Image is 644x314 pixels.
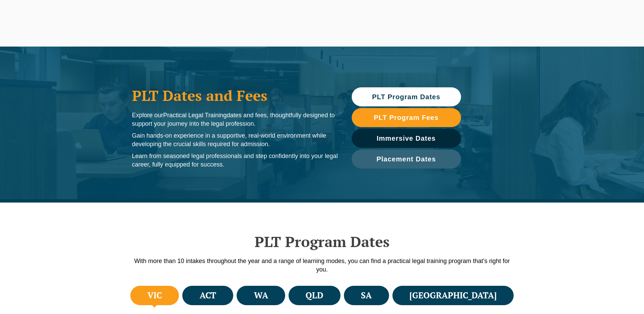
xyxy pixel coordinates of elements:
[163,112,227,119] span: Practical Legal Training
[306,290,323,301] h4: QLD
[129,233,516,250] h2: PLT Program Dates
[132,111,338,128] p: Explore our dates and fees, thoughtfully designed to support your journey into the legal profession.
[132,132,338,149] p: Gain hands-on experience in a supportive, real-world environment while developing the crucial ski...
[376,156,436,162] span: Placement Dates
[377,135,436,142] span: Immersive Dates
[374,114,439,121] span: PLT Program Fees
[361,290,372,301] h4: SA
[129,257,516,274] p: With more than 10 intakes throughout the year and a range of learning modes, you can find a pract...
[352,108,461,127] a: PLT Program Fees
[409,290,497,301] h4: [GEOGRAPHIC_DATA]
[352,150,461,169] a: Placement Dates
[352,129,461,148] a: Immersive Dates
[254,290,268,301] h4: WA
[132,152,338,169] p: Learn from seasoned legal professionals and step confidently into your legal career, fully equipp...
[132,87,338,104] h1: PLT Dates and Fees
[147,290,162,301] h4: VIC
[372,93,440,100] span: PLT Program Dates
[200,290,216,301] h4: ACT
[352,87,461,106] a: PLT Program Dates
